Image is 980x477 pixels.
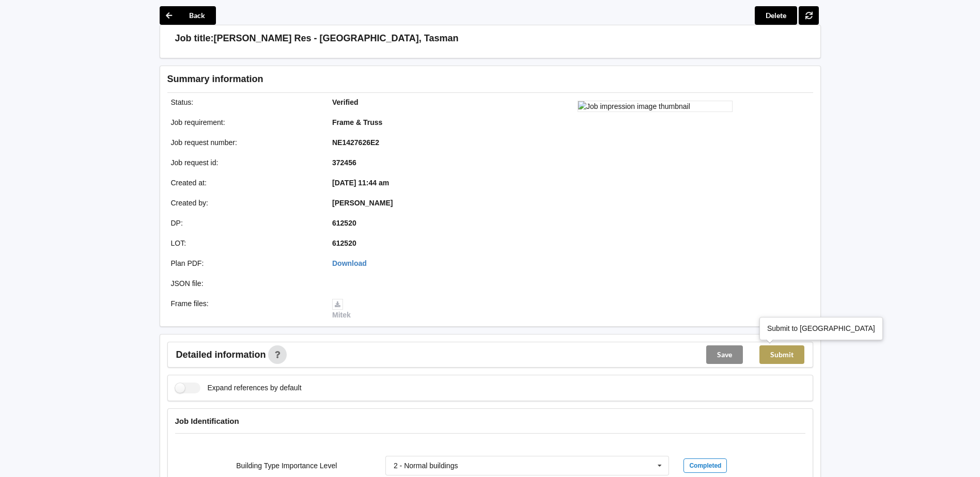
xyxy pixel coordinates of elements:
[755,6,797,25] button: Delete
[164,97,325,107] div: Status :
[332,199,393,207] b: [PERSON_NAME]
[164,278,325,289] div: JSON file :
[175,33,214,44] h3: Job title:
[683,458,727,473] div: Completed
[332,299,351,319] a: Mitek
[176,350,266,359] span: Detailed information
[164,298,325,320] div: Frame files :
[164,218,325,228] div: DP :
[578,101,733,112] img: Job impression image thumbnail
[167,73,648,85] h3: Summary information
[332,179,389,187] b: [DATE] 11:44 am
[332,259,367,267] a: Download
[759,345,804,364] button: Submit
[767,323,875,333] div: Submit to [GEOGRAPHIC_DATA]
[214,33,459,44] h3: [PERSON_NAME] Res - [GEOGRAPHIC_DATA], Tasman
[394,462,458,469] div: 2 - Normal buildings
[332,158,356,167] b: 372456
[332,239,356,247] b: 612520
[164,117,325,128] div: Job requirement :
[332,98,359,106] b: Verified
[164,258,325,268] div: Plan PDF :
[332,219,356,227] b: 612520
[164,238,325,248] div: LOT :
[164,178,325,188] div: Created at :
[332,118,382,126] b: Frame & Truss
[175,383,302,393] label: Expand references by default
[164,198,325,208] div: Created by :
[164,157,325,168] div: Job request id :
[175,416,805,426] h4: Job Identification
[160,6,216,25] button: Back
[164,137,325,148] div: Job request number :
[236,462,337,470] label: Building Type Importance Level
[332,138,379,147] b: NE1427626E2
